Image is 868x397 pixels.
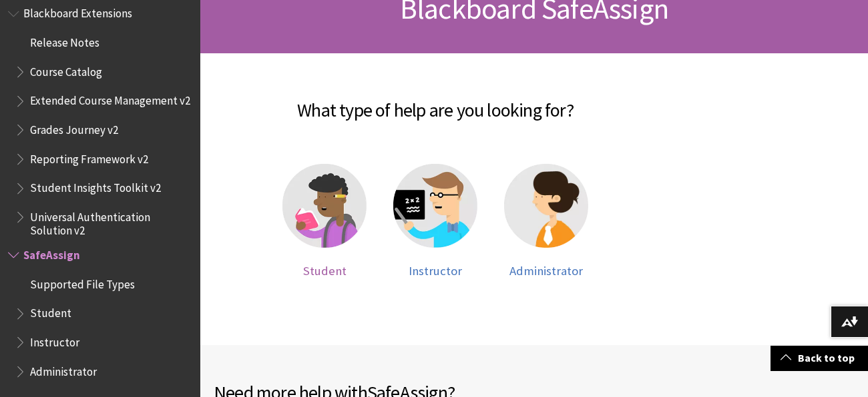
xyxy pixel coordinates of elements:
span: Administrator [509,263,583,278]
span: Instructor [30,331,79,349]
span: Instructor [409,263,462,278]
a: Student help Student [282,164,367,278]
a: Instructor help Instructor [393,164,477,278]
span: Extended Course Management v2 [30,90,190,108]
span: Supported File Types [30,273,135,291]
span: Student Insights Toolkit v2 [30,177,161,195]
img: Administrator help [504,164,588,248]
span: Reporting Framework v2 [30,148,148,166]
span: Blackboard Extensions [23,3,132,21]
span: Student [30,302,71,320]
span: Universal Authentication Solution v2 [30,206,191,237]
nav: Book outline for Blackboard Extensions [8,3,192,238]
span: Administrator [30,360,97,378]
nav: Book outline for Blackboard SafeAssign [8,244,192,382]
a: Back to top [771,346,868,370]
span: SafeAssign [23,244,80,262]
span: Course Catalog [30,61,102,79]
img: Instructor help [393,164,477,248]
img: Student help [282,164,367,248]
span: Student [303,263,347,278]
span: Release Notes [30,31,99,49]
span: Grades Journey v2 [30,119,118,137]
h2: What type of help are you looking for? [214,80,657,124]
a: Administrator help Administrator [504,164,588,278]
